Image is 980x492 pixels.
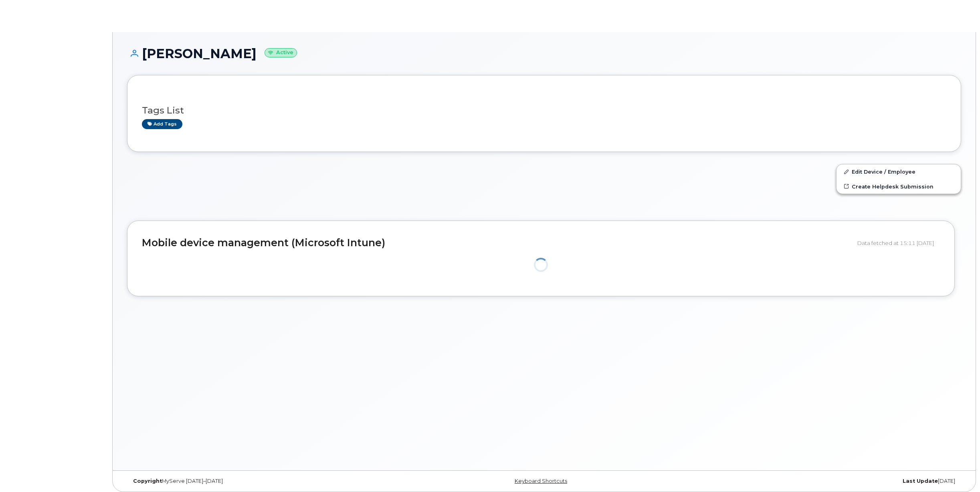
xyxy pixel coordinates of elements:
[142,119,182,129] a: Add tags
[142,237,851,249] h2: Mobile device management (Microsoft Intune)
[837,164,961,179] a: Edit Device / Employee
[903,478,938,484] strong: Last Update
[837,179,961,194] a: Create Helpdesk Submission
[265,48,297,57] small: Active
[127,47,961,61] h1: [PERSON_NAME]
[683,478,961,484] div: [DATE]
[857,235,940,251] div: Data fetched at 15:11 [DATE]
[133,478,162,484] strong: Copyright
[142,105,946,115] h3: Tags List
[515,478,567,484] a: Keyboard Shortcuts
[127,478,405,484] div: MyServe [DATE]–[DATE]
